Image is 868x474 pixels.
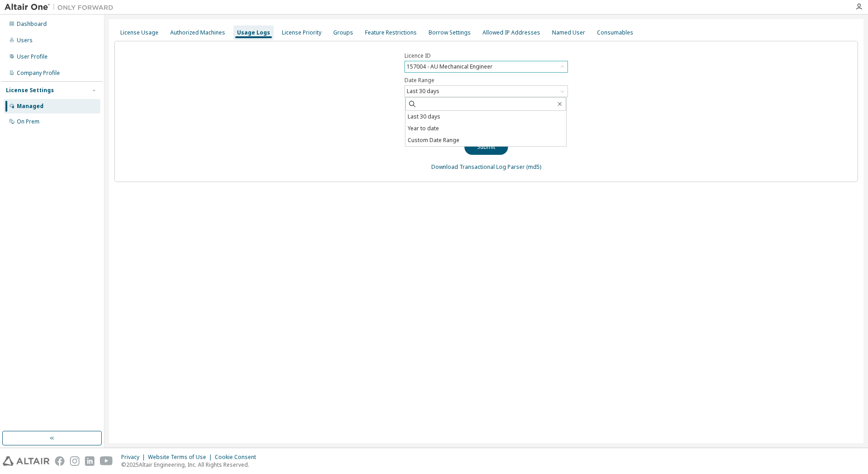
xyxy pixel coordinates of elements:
[464,139,508,155] button: Submit
[121,454,148,461] div: Privacy
[405,62,494,72] div: 157004 - AU Mechanical Engineer
[5,3,118,12] img: Altair One
[121,461,261,469] p: © 2025 Altair Engineering, Inc. All Rights Reserved.
[17,69,60,77] div: Company Profile
[282,29,321,36] div: License Priority
[17,20,47,28] div: Dashboard
[365,29,417,36] div: Feature Restrictions
[148,454,215,461] div: Website Terms of Use
[85,456,94,466] img: linkedin.svg
[100,456,113,466] img: youtube.svg
[6,87,54,94] div: License Settings
[17,53,48,60] div: User Profile
[3,456,49,466] img: altair_logo.svg
[215,454,261,461] div: Cookie Consent
[17,118,39,125] div: On Prem
[597,29,633,36] div: Consumables
[405,123,566,134] li: Year to date
[405,134,566,146] li: Custom Date Range
[17,37,33,44] div: Users
[333,29,353,36] div: Groups
[405,86,567,97] div: Last 30 days
[120,29,158,36] div: License Usage
[552,29,585,36] div: Named User
[237,29,270,36] div: Usage Logs
[70,456,79,466] img: instagram.svg
[17,103,44,110] div: Managed
[170,29,225,36] div: Authorized Machines
[404,52,568,59] label: Licence ID
[483,29,540,36] div: Allowed IP Addresses
[405,86,441,96] div: Last 30 days
[405,111,566,123] li: Last 30 days
[526,163,541,171] a: (md5)
[429,29,471,36] div: Borrow Settings
[405,61,567,72] div: 157004 - AU Mechanical Engineer
[55,456,64,466] img: facebook.svg
[431,163,525,171] a: Download Transactional Log Parser
[404,77,568,84] label: Date Range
